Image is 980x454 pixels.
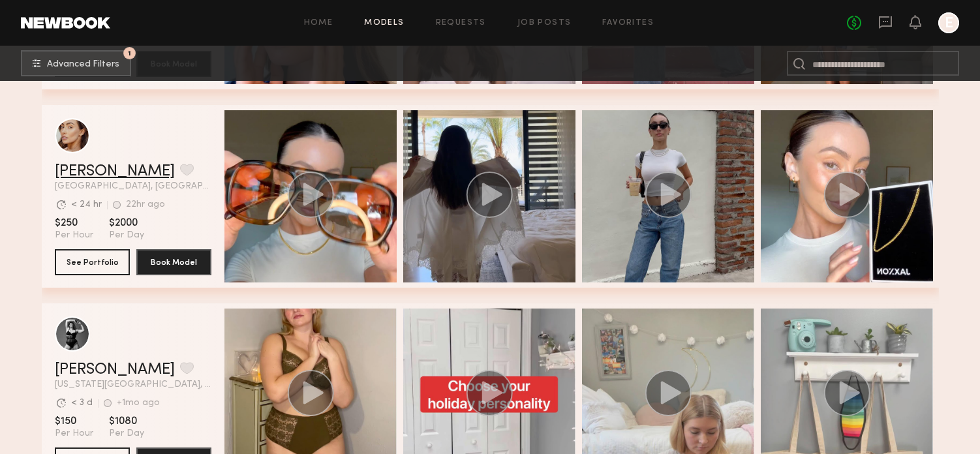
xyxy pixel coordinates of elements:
div: 22hr ago [126,200,165,209]
span: [GEOGRAPHIC_DATA], [GEOGRAPHIC_DATA] [55,182,211,191]
span: $2000 [109,217,144,230]
span: Per Hour [55,230,93,241]
span: Per Day [109,230,144,241]
span: Per Day [109,428,144,440]
a: Requests [436,19,486,27]
div: < 24 hr [71,200,102,209]
span: $250 [55,217,93,230]
span: Per Hour [55,428,93,440]
a: E [938,12,959,33]
span: $150 [55,415,93,428]
span: $1080 [109,415,144,428]
div: +1mo ago [117,399,160,408]
button: See Portfolio [55,249,130,275]
span: Advanced Filters [47,60,119,69]
span: [US_STATE][GEOGRAPHIC_DATA], [GEOGRAPHIC_DATA] [55,380,211,389]
a: Favorites [602,19,654,27]
span: 1 [128,50,131,56]
a: Models [364,19,404,27]
div: < 3 d [71,399,93,408]
a: Job Posts [517,19,572,27]
a: [PERSON_NAME] [55,362,175,378]
a: [PERSON_NAME] [55,164,175,179]
button: 1Advanced Filters [21,50,131,76]
a: Home [304,19,333,27]
button: Book Model [136,249,211,275]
